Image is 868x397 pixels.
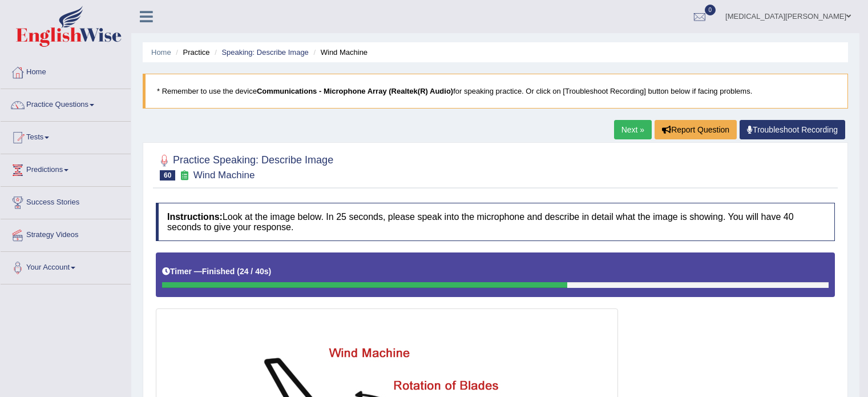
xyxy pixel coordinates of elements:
button: Report Question [655,120,737,139]
a: Predictions [1,154,131,183]
a: Speaking: Describe Image [221,48,308,57]
a: Next » [614,120,652,139]
small: Wind Machine [193,170,255,181]
small: Exam occurring question [178,170,190,181]
span: 0 [705,5,716,15]
b: Communications - Microphone Array (Realtek(R) Audio) [257,87,453,95]
a: Your Account [1,252,131,280]
a: Strategy Videos [1,219,131,248]
b: ) [269,267,272,276]
blockquote: * Remember to use the device for speaking practice. Or click on [Troubleshoot Recording] button b... [143,74,848,109]
b: Finished [202,267,235,276]
a: Practice Questions [1,89,131,118]
h5: Timer — [162,267,271,276]
a: Home [151,48,171,57]
a: Home [1,57,131,85]
li: Wind Machine [310,47,368,58]
b: Instructions: [167,212,223,222]
li: Practice [173,47,209,58]
h4: Look at the image below. In 25 seconds, please speak into the microphone and describe in detail w... [156,203,835,241]
span: 60 [160,170,175,181]
a: Success Stories [1,187,131,215]
b: ( [237,267,240,276]
b: 24 / 40s [240,267,269,276]
a: Troubleshoot Recording [740,120,845,139]
a: Tests [1,122,131,150]
h2: Practice Speaking: Describe Image [156,152,333,181]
